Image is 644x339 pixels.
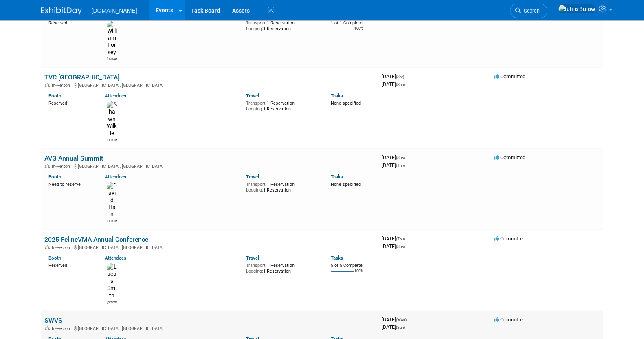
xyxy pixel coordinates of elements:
[52,164,73,169] span: In-Person
[246,263,267,268] span: Transport:
[246,20,267,26] span: Transport:
[246,182,267,187] span: Transport:
[408,317,409,323] span: -
[48,255,61,261] a: Booth
[331,20,375,26] div: 1 of 1 Complete
[107,21,117,56] img: William Forsey
[107,263,117,299] img: Lucas Smith
[48,19,93,26] div: Reserved
[246,174,259,180] a: Travel
[246,106,263,112] span: Lodging:
[246,180,319,193] div: 1 Reservation 1 Reservation
[396,156,405,160] span: (Sun)
[494,73,525,79] span: Committed
[510,4,547,18] a: Search
[406,154,407,161] span: -
[331,255,343,261] a: Tasks
[396,318,407,322] span: (Wed)
[48,174,61,180] a: Booth
[44,325,375,331] div: [GEOGRAPHIC_DATA], [GEOGRAPHIC_DATA]
[246,261,319,274] div: 1 Reservation 1 Reservation
[246,255,259,261] a: Travel
[521,8,540,14] span: Search
[331,174,343,180] a: Tasks
[331,263,375,269] div: 5 of 5 Complete
[105,93,126,99] a: Attendees
[354,269,363,280] td: 100%
[107,137,117,142] div: Shawn Wilkie
[52,83,73,88] span: In-Person
[246,101,267,106] span: Transport:
[107,299,117,304] div: Lucas Smith
[382,154,407,161] span: [DATE]
[246,269,263,274] span: Lodging:
[107,218,117,223] div: David Han
[396,163,405,168] span: (Tue)
[48,180,93,187] div: Need to reserve
[382,243,405,249] span: [DATE]
[45,83,50,87] img: In-Person Event
[246,93,259,99] a: Travel
[331,101,361,106] span: None specified
[44,81,375,88] div: [GEOGRAPHIC_DATA], [GEOGRAPHIC_DATA]
[105,174,126,180] a: Attendees
[107,182,117,218] img: David Han
[41,7,82,15] img: ExhibitDay
[44,163,375,169] div: [GEOGRAPHIC_DATA], [GEOGRAPHIC_DATA]
[52,326,73,331] span: In-Person
[382,236,407,242] span: [DATE]
[44,73,119,81] a: TVC [GEOGRAPHIC_DATA]
[396,244,405,249] span: (Sun)
[52,245,73,250] span: In-Person
[558,4,596,13] img: Iuliia Bulow
[382,324,405,330] span: [DATE]
[48,93,61,99] a: Booth
[44,244,375,250] div: [GEOGRAPHIC_DATA], [GEOGRAPHIC_DATA]
[382,162,405,168] span: [DATE]
[396,82,405,87] span: (Sun)
[246,99,319,112] div: 1 Reservation 1 Reservation
[45,164,50,168] img: In-Person Event
[494,317,525,323] span: Committed
[494,154,525,161] span: Committed
[44,236,148,243] a: 2025 FelineVMA Annual Conference
[331,182,361,187] span: None specified
[107,56,117,61] div: William Forsey
[396,75,404,79] span: (Sat)
[354,26,363,37] td: 100%
[92,7,137,14] span: [DOMAIN_NAME]
[105,255,126,261] a: Attendees
[246,187,263,193] span: Lodging:
[405,73,407,79] span: -
[382,73,407,79] span: [DATE]
[494,236,525,242] span: Committed
[45,245,50,249] img: In-Person Event
[246,26,263,31] span: Lodging:
[331,93,343,99] a: Tasks
[382,81,405,87] span: [DATE]
[44,317,62,324] a: SWVS
[246,19,319,31] div: 1 Reservation 1 Reservation
[44,154,103,162] a: AVG Annual Summit
[107,101,117,137] img: Shawn Wilkie
[48,99,93,106] div: Reserved
[45,326,50,330] img: In-Person Event
[396,325,405,330] span: (Sun)
[48,261,93,269] div: Reserved
[382,317,409,323] span: [DATE]
[396,237,405,241] span: (Thu)
[406,236,407,242] span: -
